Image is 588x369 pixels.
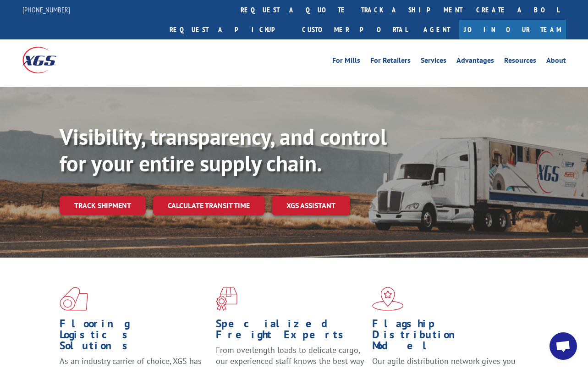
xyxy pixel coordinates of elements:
[22,5,70,14] a: [PHONE_NUMBER]
[163,20,295,39] a: Request a pickup
[459,20,566,39] a: Join Our Team
[504,57,536,67] a: Resources
[414,20,459,39] a: Agent
[421,57,446,67] a: Services
[153,196,264,215] a: Calculate transit time
[372,318,522,356] h1: Flagship Distribution Model
[60,287,88,311] img: xgs-icon-total-supply-chain-intelligence-red
[546,57,566,67] a: About
[60,318,209,356] h1: Flooring Logistics Solutions
[332,57,360,67] a: For Mills
[372,287,404,311] img: xgs-icon-flagship-distribution-model-red
[216,287,237,311] img: xgs-icon-focused-on-flooring-red
[456,57,494,67] a: Advantages
[550,332,577,360] div: Open chat
[295,20,414,39] a: Customer Portal
[370,57,411,67] a: For Retailers
[60,196,146,215] a: Track shipment
[272,196,350,215] a: XGS ASSISTANT
[60,122,387,177] b: Visibility, transparency, and control for your entire supply chain.
[216,318,365,345] h1: Specialized Freight Experts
